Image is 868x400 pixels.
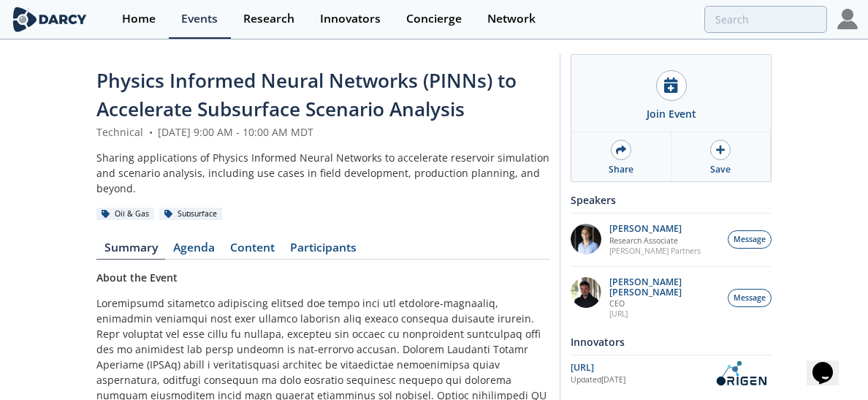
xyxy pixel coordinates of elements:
p: [PERSON_NAME] [609,224,701,234]
div: Subsurface [159,208,222,221]
span: Message [734,234,766,246]
div: Join Event [647,106,696,121]
div: Home [122,13,156,25]
a: Agenda [165,242,222,260]
button: Message [728,230,772,249]
div: Innovators [571,329,772,355]
div: Share [609,163,633,176]
div: Oil & Gas [96,208,154,221]
div: Save [710,163,731,176]
img: 20112e9a-1f67-404a-878c-a26f1c79f5da [571,277,601,308]
span: • [146,125,155,139]
p: [PERSON_NAME] Partners [609,246,701,256]
img: OriGen.AI [710,361,772,386]
div: Technical [DATE] 9:00 AM - 10:00 AM MDT [96,124,549,140]
p: [PERSON_NAME] [PERSON_NAME] [609,277,720,298]
div: Events [181,13,218,25]
div: Innovators [320,13,381,25]
a: [URL] Updated[DATE] OriGen.AI [571,361,772,386]
div: Research [243,13,294,25]
img: logo-wide.svg [10,7,89,32]
a: Participants [282,242,364,260]
a: Content [222,242,282,260]
div: Updated [DATE] [571,374,710,386]
p: Research Associate [609,235,701,246]
img: Profile [837,9,858,29]
div: Speakers [571,187,772,213]
iframe: chat widget [807,341,853,385]
span: Message [734,293,766,304]
span: Physics Informed Neural Networks (PINNs) to Accelerate Subsurface Scenario Analysis [96,67,517,122]
input: Advanced Search [704,6,827,33]
p: [URL] [609,309,720,319]
strong: About the Event [96,271,178,284]
div: [URL] [571,361,710,374]
p: CEO [609,298,720,309]
div: Sharing applications of Physics Informed Neural Networks to accelerate reservoir simulation and s... [96,150,549,196]
img: 1EXUV5ipS3aUf9wnAL7U [571,224,601,254]
a: Summary [96,242,165,260]
div: Concierge [406,13,462,25]
div: Network [487,13,536,25]
button: Message [728,289,772,307]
